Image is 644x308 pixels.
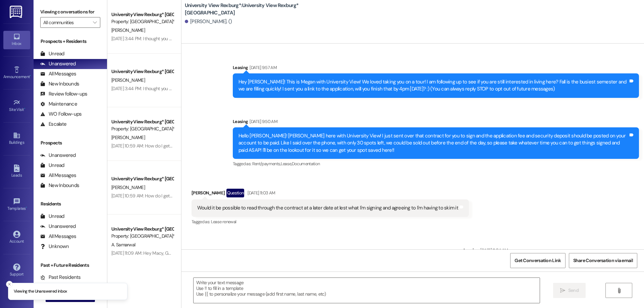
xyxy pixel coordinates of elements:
[34,200,107,207] div: Residents
[568,287,579,294] span: Send
[111,226,173,233] div: University View Rexburg* [GEOGRAPHIC_DATA]
[233,159,639,169] div: Tagged as:
[233,64,639,73] div: Leasing
[464,247,639,256] div: Leasing
[292,161,320,167] span: Documentation
[616,288,622,293] i: 
[211,219,236,225] span: Lease renewal
[40,223,76,230] div: Unanswered
[3,196,30,214] a: Templates •
[233,118,639,127] div: Leasing
[40,60,76,67] div: Unanswered
[111,125,173,132] div: Property: [GEOGRAPHIC_DATA]*
[3,261,30,280] a: Support
[3,31,30,49] a: Inbox
[185,18,232,25] div: [PERSON_NAME]. ()
[3,130,30,148] a: Buildings
[111,18,173,25] div: Property: [GEOGRAPHIC_DATA]*
[111,134,145,140] span: [PERSON_NAME]
[40,213,64,220] div: Unread
[515,257,561,264] span: Get Conversation Link
[111,242,135,248] span: A. Samarwal
[111,184,145,190] span: [PERSON_NAME]
[3,229,30,247] a: Account
[43,17,90,28] input: All communities
[111,175,173,182] div: University View Rexburg* [GEOGRAPHIC_DATA]
[34,139,107,146] div: Prospects
[560,288,565,293] i: 
[6,281,13,288] button: Close toast
[40,80,79,87] div: New Inbounds
[111,193,197,199] div: [DATE] 10:59 AM: How do I get my package?
[281,161,292,167] span: Lease ,
[238,132,628,154] div: Hello [PERSON_NAME]! [PERSON_NAME] here with University View! I just sent over that contract for ...
[40,182,79,189] div: New Inbounds
[111,68,173,75] div: University View Rexburg* [GEOGRAPHIC_DATA]
[111,233,173,240] div: Property: [GEOGRAPHIC_DATA]*
[111,77,145,83] span: [PERSON_NAME]
[573,257,633,264] span: Share Conversation via email
[40,50,64,57] div: Unread
[93,20,97,25] i: 
[248,64,277,71] div: [DATE] 9:57 AM
[40,172,76,179] div: All Messages
[40,121,66,128] div: Escalate
[40,162,64,169] div: Unread
[569,253,637,268] button: Share Conversation via email
[3,97,30,115] a: Site Visit •
[40,152,76,159] div: Unanswered
[510,253,565,268] button: Get Conversation Link
[111,85,257,91] div: [DATE] 3:44 PM: I thought you guys would take it out of the security deposit
[26,205,27,210] span: •
[40,111,82,118] div: WO Follow-ups
[111,36,257,42] div: [DATE] 3:44 PM: I thought you guys would take it out of the security deposit
[252,161,281,167] span: Rent/payments ,
[40,243,69,250] div: Unknown
[111,143,197,149] div: [DATE] 10:59 AM: How do I get my package?
[192,189,469,199] div: [PERSON_NAME]
[197,204,458,211] div: Would it be possible to read through the contract at a later date at lest what I'm signing and ag...
[248,118,277,125] div: [DATE] 9:50 AM
[553,283,586,298] button: Send
[24,106,25,111] span: •
[14,289,67,295] p: Viewing the Unanswered inbox
[34,38,107,45] div: Prospects + Residents
[111,11,173,18] div: University View Rexburg* [GEOGRAPHIC_DATA]
[34,262,107,269] div: Past + Future Residents
[185,2,319,16] b: University View Rexburg*: University View Rexburg* [GEOGRAPHIC_DATA]
[40,70,76,77] div: All Messages
[40,233,76,240] div: All Messages
[246,189,275,196] div: [DATE] 11:03 AM
[40,90,87,98] div: Review follow-ups
[30,73,31,78] span: •
[3,163,30,181] a: Leads
[238,78,628,93] div: Hey [PERSON_NAME]! This is Megan with University View! We loved taking you on a tour! I am follow...
[40,7,100,17] label: Viewing conversations for
[40,101,77,108] div: Maintenance
[192,217,469,227] div: Tagged as:
[10,6,23,18] img: ResiDesk Logo
[111,118,173,125] div: University View Rexburg* [GEOGRAPHIC_DATA]
[226,189,244,197] div: Question
[111,250,470,256] div: [DATE] 11:09 AM: Hey Macy, Good morning! I think some discrepancy has happened. Kindly have a loo...
[111,27,145,33] span: [PERSON_NAME]
[40,274,81,281] div: Past Residents
[479,247,508,254] div: [DATE] 11:04 AM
